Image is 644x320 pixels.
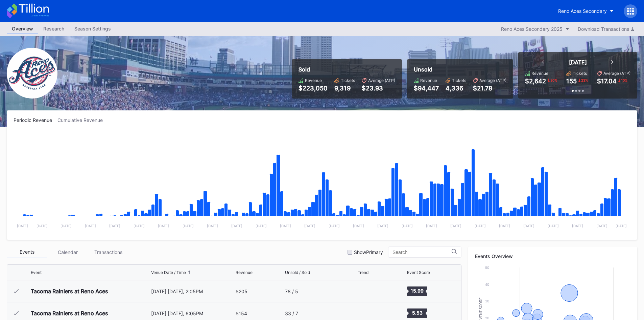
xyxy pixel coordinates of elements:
[580,78,589,83] div: 23 %
[231,224,242,228] text: [DATE]
[479,78,506,83] div: Average (ATP)
[550,78,558,83] div: 30 %
[450,224,461,228] text: [DATE]
[305,78,322,83] div: Revenue
[69,24,116,34] a: Season Settings
[452,78,466,83] div: Tickets
[426,224,437,228] text: [DATE]
[566,78,577,85] div: 155
[329,224,340,228] text: [DATE]
[392,250,452,255] input: Search
[31,310,108,317] div: Tacoma Rainiers at Reno Aces
[354,249,383,255] div: Show Primary
[558,8,607,14] div: Reno Aces Secondary
[414,66,506,73] div: Unsold
[88,247,128,257] div: Transactions
[256,224,267,228] text: [DATE]
[574,24,637,34] button: Download Transactions
[47,247,88,257] div: Calendar
[151,311,234,316] div: [DATE] [DATE], 6:05PM
[569,59,587,66] div: [DATE]
[353,224,364,228] text: [DATE]
[14,117,57,123] div: Periodic Revenue
[85,224,96,228] text: [DATE]
[299,85,328,92] div: $223,050
[236,289,247,294] div: $205
[151,289,234,294] div: [DATE] [DATE], 2:05PM
[341,78,355,83] div: Tickets
[501,26,563,32] div: Reno Aces Secondary 2025
[38,24,69,34] div: Research
[485,316,489,320] text: 20
[485,282,489,286] text: 40
[578,26,634,32] div: Download Transactions
[597,78,617,85] div: $17.04
[475,253,630,259] div: Events Overview
[525,78,546,85] div: $2,642
[236,270,253,275] div: Revenue
[620,78,628,83] div: 10 %
[334,85,355,92] div: 9,319
[151,270,186,275] div: Venue Date / Time
[616,224,627,228] text: [DATE]
[531,71,548,76] div: Revenue
[299,66,395,73] div: Sold
[596,224,607,228] text: [DATE]
[158,224,169,228] text: [DATE]
[407,270,430,275] div: Event Score
[553,5,619,17] button: Reno Aces Secondary
[362,85,395,92] div: $23.93
[7,24,38,34] a: Overview
[109,224,120,228] text: [DATE]
[420,78,437,83] div: Revenue
[236,311,247,316] div: $154
[69,24,116,34] div: Season Settings
[473,85,506,92] div: $21.78
[412,310,422,316] text: 5.53
[572,224,583,228] text: [DATE]
[207,224,218,228] text: [DATE]
[485,299,489,303] text: 30
[548,224,559,228] text: [DATE]
[285,270,310,275] div: Unsold / Sold
[14,131,630,233] svg: Chart title
[402,224,413,228] text: [DATE]
[358,270,368,275] div: Trend
[377,224,388,228] text: [DATE]
[38,24,69,34] a: Research
[134,224,145,228] text: [DATE]
[475,224,486,228] text: [DATE]
[358,283,378,300] svg: Chart title
[280,224,291,228] text: [DATE]
[17,224,28,228] text: [DATE]
[285,311,298,316] div: 33 / 7
[368,78,395,83] div: Average (ATP)
[499,224,510,228] text: [DATE]
[573,71,587,76] div: Tickets
[414,85,439,92] div: $94,447
[411,288,424,294] text: 15.99
[31,270,42,275] div: Event
[31,288,108,295] div: Tacoma Rainiers at Reno Aces
[304,224,315,228] text: [DATE]
[57,117,108,123] div: Cumulative Revenue
[498,24,573,34] button: Reno Aces Secondary 2025
[61,224,72,228] text: [DATE]
[7,48,57,99] img: RenoAces.png
[37,224,48,228] text: [DATE]
[183,224,194,228] text: [DATE]
[603,71,630,76] div: Average (ATP)
[523,224,534,228] text: [DATE]
[485,265,489,270] text: 50
[285,289,298,294] div: 78 / 5
[7,247,47,257] div: Events
[446,85,466,92] div: 4,336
